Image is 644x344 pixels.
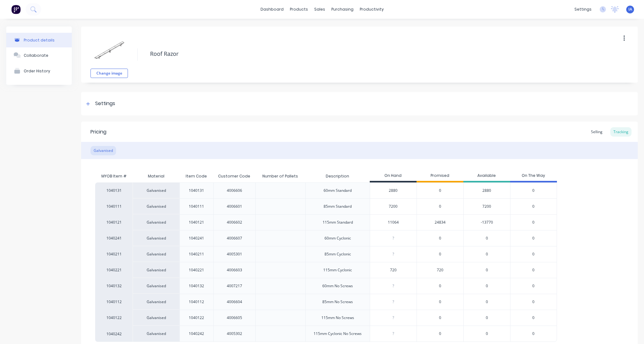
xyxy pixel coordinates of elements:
[227,315,242,321] div: 4006605
[324,188,352,193] div: 60mm Standard
[189,331,204,337] div: 1040242
[133,278,179,294] div: Galvanised
[95,230,133,246] div: 1040241
[24,69,50,73] div: Order History
[133,246,179,262] div: Galvanised
[311,5,328,14] div: sales
[370,170,417,182] div: On Hand
[95,214,133,230] div: 1040121
[95,310,133,326] div: 1040122
[532,251,534,257] span: 0
[463,230,510,246] div: 0
[370,246,417,262] div: ?
[95,198,133,214] div: 1040111
[133,294,179,310] div: Galvanised
[95,278,133,294] div: 1040132
[628,7,632,12] span: IA
[6,47,72,63] button: Collaborate
[95,170,133,182] div: MYOB Item #
[370,230,417,246] div: ?
[133,326,179,342] div: Galvanised
[90,69,128,78] button: Change image
[227,188,242,193] div: 4006606
[90,146,116,155] div: Galvanised
[227,267,242,273] div: 4006603
[133,182,179,198] div: Galvanised
[439,315,441,321] span: 0
[257,5,287,14] a: dashboard
[321,315,354,321] div: 115mm No Screws
[287,5,311,14] div: products
[189,299,204,305] div: 1040112
[439,188,441,193] span: 0
[532,267,534,273] span: 0
[189,204,204,209] div: 1040111
[322,299,353,305] div: 85mm No Screws
[532,315,534,321] span: 0
[439,235,441,241] span: 0
[133,198,179,214] div: Galvanised
[463,182,510,198] div: 2880
[322,283,353,289] div: 60mm No Screws
[532,299,534,305] span: 0
[588,127,606,137] div: Selling
[95,182,133,198] div: 1040131
[6,63,72,79] button: Order History
[11,5,21,14] img: Factory
[439,204,441,209] span: 0
[189,235,204,241] div: 1040241
[439,251,441,257] span: 0
[463,294,510,310] div: 0
[133,310,179,326] div: Galvanised
[463,170,510,182] div: Available
[94,34,125,65] img: file
[95,100,115,108] div: Settings
[323,220,353,225] div: 115mm Standard
[357,5,387,14] div: productivity
[370,183,417,198] div: 2880
[227,283,242,289] div: 4007217
[532,283,534,289] span: 0
[439,299,441,305] span: 0
[439,283,441,289] span: 0
[328,5,357,14] div: purchasing
[133,230,179,246] div: Galvanised
[370,294,417,310] div: ?
[324,251,351,257] div: 85mm Cyclonic
[323,267,352,273] div: 115mm Cyclonic
[321,168,354,184] div: Description
[213,168,255,184] div: Customer Code
[227,331,242,337] div: 4005302
[189,267,204,273] div: 1040221
[463,246,510,262] div: 0
[227,235,242,241] div: 4006607
[24,38,55,42] div: Product details
[370,262,417,278] div: 720
[227,299,242,305] div: 4006604
[463,326,510,342] div: 0
[532,331,534,337] span: 0
[257,168,303,184] div: Number of Pallets
[532,220,534,225] span: 0
[227,204,242,209] div: 4006601
[370,278,417,294] div: ?
[463,262,510,278] div: 0
[189,220,204,225] div: 1040121
[189,315,204,321] div: 1040122
[133,170,179,182] div: Material
[181,168,212,184] div: Item Code
[510,170,557,182] div: On The Way
[439,331,441,337] span: 0
[370,326,417,342] div: ?
[147,46,577,61] textarea: Roof Razor
[417,170,463,182] div: Promised
[463,214,510,230] div: -13770
[437,267,443,273] span: 720
[90,128,106,136] div: Pricing
[370,215,417,230] div: 11064
[532,188,534,193] span: 0
[189,251,204,257] div: 1040211
[532,235,534,241] span: 0
[463,198,510,214] div: 7200
[571,5,595,14] div: settings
